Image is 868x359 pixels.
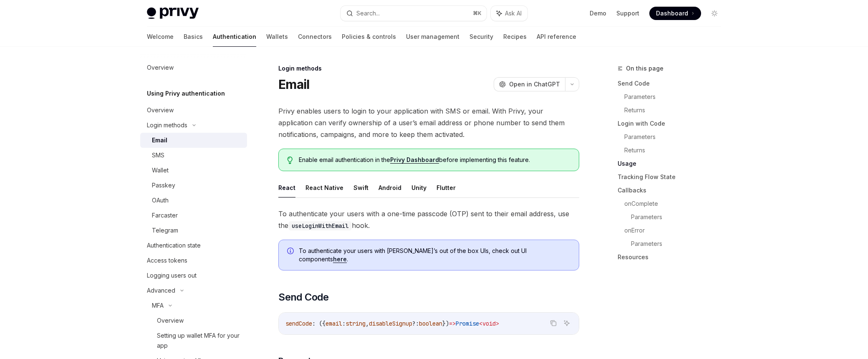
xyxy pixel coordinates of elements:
[140,268,247,283] a: Logging users out
[140,253,247,268] a: Access tokens
[140,193,247,208] a: OAuth
[152,165,169,175] div: Wallet
[140,238,247,253] a: Authentication state
[473,10,482,17] span: ⌘ K
[288,221,352,230] code: useLoginWithEmail
[157,316,184,326] div: Overview
[491,6,527,21] button: Ask AI
[299,247,570,263] span: To authenticate your users with [PERSON_NAME]’s out of the box UIs, check out UI components .
[140,208,247,223] a: Farcaster
[333,255,347,263] a: here
[184,27,203,47] a: Basics
[494,77,565,91] button: Open in ChatGPT
[412,320,419,327] span: ?:
[298,27,332,47] a: Connectors
[152,225,178,235] div: Telegram
[147,88,225,99] h5: Using Privy authentication
[411,178,426,197] button: Unity
[213,27,256,47] a: Authentication
[140,313,247,328] a: Overview
[469,27,493,47] a: Security
[618,77,728,90] a: Send Code
[479,320,482,327] span: <
[147,27,174,47] a: Welcome
[157,331,242,351] div: Setting up wallet MFA for your app
[152,210,178,220] div: Farcaster
[278,291,329,304] span: Send Code
[366,320,369,327] span: ,
[590,9,606,18] a: Demo
[626,63,664,73] span: On this page
[152,180,175,190] div: Passkey
[624,224,728,237] a: onError
[147,286,175,296] div: Advanced
[299,156,570,164] span: Enable email authentication in the before implementing this feature.
[147,8,199,19] img: light logo
[147,105,174,115] div: Overview
[305,178,343,197] button: React Native
[624,144,728,157] a: Returns
[147,255,187,265] div: Access tokens
[618,250,728,264] a: Resources
[140,103,247,118] a: Overview
[278,178,295,197] button: React
[152,150,164,160] div: SMS
[509,80,560,88] span: Open in ChatGPT
[140,148,247,163] a: SMS
[442,320,449,327] span: })
[278,77,309,92] h1: Email
[406,27,459,47] a: User management
[147,240,201,250] div: Authentication state
[378,178,401,197] button: Android
[618,117,728,130] a: Login with Code
[147,120,187,130] div: Login methods
[616,9,639,18] a: Support
[708,7,721,20] button: Toggle dark mode
[147,63,174,73] div: Overview
[548,318,559,329] button: Copy the contents from the code block
[353,178,368,197] button: Swift
[278,64,579,73] div: Login methods
[266,27,288,47] a: Wallets
[537,27,576,47] a: API reference
[278,208,579,231] span: To authenticate your users with a one-time passcode (OTP) sent to their email address, use the hook.
[369,320,412,327] span: disableSignup
[342,320,346,327] span: :
[419,320,442,327] span: boolean
[140,60,247,75] a: Overview
[482,320,496,327] span: void
[325,320,342,327] span: email
[140,223,247,238] a: Telegram
[152,301,164,311] div: MFA
[342,27,396,47] a: Policies & controls
[287,157,293,164] svg: Tip
[140,163,247,178] a: Wallet
[152,195,169,205] div: OAuth
[618,157,728,170] a: Usage
[561,318,572,329] button: Ask AI
[618,170,728,184] a: Tracking Flow State
[140,133,247,148] a: Email
[624,197,728,210] a: onComplete
[456,320,479,327] span: Promise
[390,156,439,164] a: Privy Dashboard
[356,8,380,18] div: Search...
[287,248,295,256] svg: Info
[631,210,728,224] a: Parameters
[278,105,579,140] span: Privy enables users to login to your application with SMS or email. With Privy, your application ...
[624,90,728,104] a: Parameters
[312,320,325,327] span: : ({
[152,135,167,145] div: Email
[437,178,456,197] button: Flutter
[140,328,247,353] a: Setting up wallet MFA for your app
[449,320,456,327] span: =>
[624,104,728,117] a: Returns
[285,320,312,327] span: sendCode
[631,237,728,250] a: Parameters
[656,9,688,18] span: Dashboard
[503,27,527,47] a: Recipes
[496,320,499,327] span: >
[341,6,487,21] button: Search...⌘K
[618,184,728,197] a: Callbacks
[649,7,701,20] a: Dashboard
